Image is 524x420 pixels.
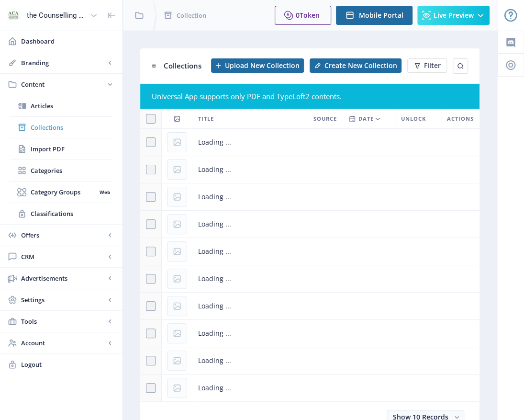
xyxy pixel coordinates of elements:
button: Mobile Portal [336,6,413,25]
td: Loading ... [192,265,479,293]
span: Unlock [401,113,426,125]
span: Offers [21,230,105,240]
span: Title [198,113,214,125]
img: properties.app_icon.jpeg [6,8,21,23]
span: Collections [164,61,201,70]
button: 0Token [275,6,331,25]
td: Loading ... [192,375,479,402]
span: Filter [424,62,441,69]
a: Category GroupsWeb [10,182,113,203]
td: Loading ... [192,347,479,375]
button: Live Preview [417,6,490,25]
span: Settings [21,295,105,305]
div: the Counselling Australia Magazine [27,5,86,26]
a: Articles [10,95,113,116]
span: Articles [31,101,113,111]
button: Upload New Collection [211,58,304,73]
span: Collections [31,123,113,132]
span: Import PDF [31,144,113,154]
button: Filter [407,58,447,73]
a: Classifications [10,203,113,224]
span: Categories [31,166,113,175]
span: Logout [21,360,115,369]
div: Universal App supports only PDF and TypeLoft2 contents. [152,91,468,101]
span: Token [300,11,320,20]
span: Account [21,338,105,348]
button: Create New Collection [310,58,401,73]
a: Collections [10,117,113,138]
td: Loading ... [192,293,479,320]
span: Tools [21,317,105,326]
span: Date [358,113,374,125]
a: New page [304,58,401,73]
span: Collection [177,11,206,20]
span: Upload New Collection [225,62,300,69]
td: Loading ... [192,320,479,347]
span: Category Groups [31,187,96,197]
span: Mobile Portal [359,11,403,19]
td: Loading ... [192,183,479,211]
span: Content [21,79,105,89]
span: Actions [447,113,474,125]
span: Live Preview [434,11,474,19]
td: Loading ... [192,156,479,183]
span: Classifications [31,209,113,218]
td: Loading ... [192,211,479,238]
span: Source [313,113,337,125]
td: Loading ... [192,238,479,265]
td: Loading ... [192,129,479,156]
span: Dashboard [21,36,115,46]
a: Import PDF [10,138,113,159]
span: Branding [21,58,105,68]
span: Create New Collection [324,62,397,69]
span: CRM [21,252,105,261]
a: Categories [10,160,113,181]
span: Advertisements [21,273,105,283]
nb-badge: Web [96,187,113,197]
